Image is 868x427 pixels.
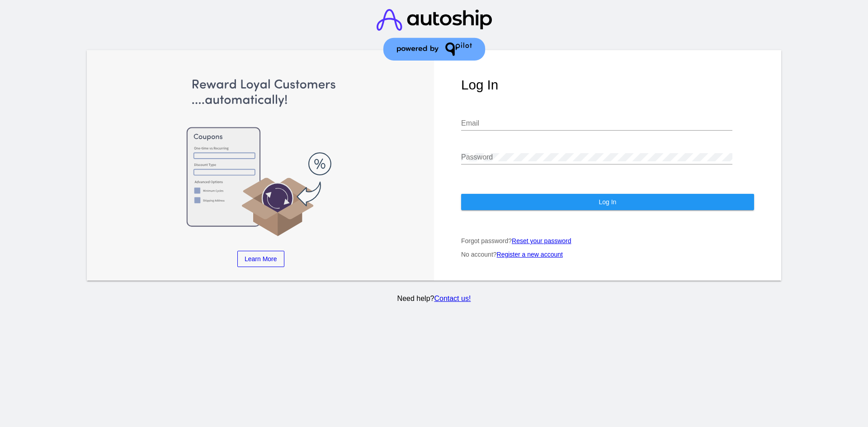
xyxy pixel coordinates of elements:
[245,255,277,263] span: Learn More
[434,295,471,302] a: Contact us!
[461,119,732,127] input: Email
[461,194,754,210] button: Log In
[461,77,754,93] h1: Log In
[85,295,783,303] p: Need help?
[512,237,571,244] a: Reset your password
[599,198,616,206] span: Log In
[114,77,407,237] img: Apply Coupons Automatically to Scheduled Orders with QPilot
[497,251,563,258] a: Register a new account
[461,251,754,258] p: No account?
[237,251,284,267] a: Learn More
[461,237,754,244] p: Forgot password?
